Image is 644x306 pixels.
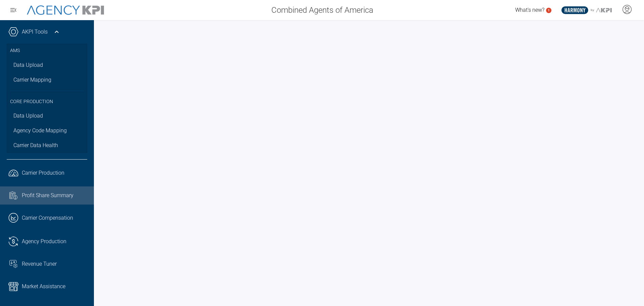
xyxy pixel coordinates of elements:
a: Data Upload [7,58,87,73]
span: Carrier Compensation [22,214,73,222]
span: Carrier Production [22,169,64,177]
a: Data Upload [7,108,87,123]
span: Profit Share Summary [22,191,73,200]
a: 1 [546,8,551,13]
span: Market Assistance [22,282,65,291]
a: Carrier Data Health [7,138,87,153]
a: AKPI Tools [22,28,48,36]
text: 1 [548,8,550,12]
a: Carrier Mapping [7,73,87,87]
span: Combined Agents of America [271,4,373,16]
h3: AMS [10,44,84,58]
img: AgencyKPI [27,5,104,15]
span: What's new? [515,7,544,13]
a: Agency Code Mapping [7,123,87,138]
span: Carrier Data Health [13,141,58,149]
span: Agency Production [22,237,66,246]
span: Revenue Tuner [22,260,57,268]
h3: Core Production [10,91,84,109]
